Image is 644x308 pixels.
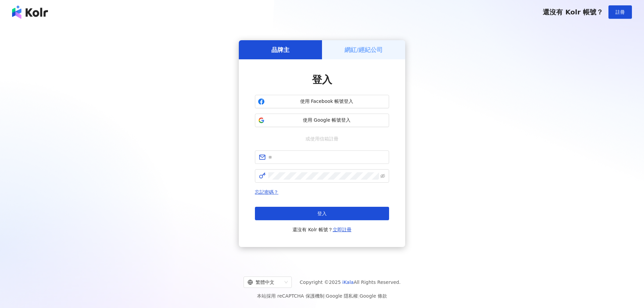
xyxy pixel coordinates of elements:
[300,278,401,286] span: Copyright © 2025 All Rights Reserved.
[608,5,632,19] button: 註冊
[333,227,352,232] a: 立即註冊
[615,9,625,15] span: 註冊
[255,189,278,195] a: 忘記密碼？
[271,46,289,54] h5: 品牌主
[255,95,389,108] button: 使用 Facebook 帳號登入
[301,135,343,142] span: 或使用信箱註冊
[255,207,389,220] button: 登入
[380,174,385,178] span: eye-invisible
[326,293,358,299] a: Google 隱私權
[358,293,360,299] span: |
[324,293,326,299] span: |
[312,74,332,85] span: 登入
[255,114,389,127] button: 使用 Google 帳號登入
[257,292,387,300] span: 本站採用 reCAPTCHA 保護機制
[360,293,387,299] a: Google 條款
[267,117,386,124] span: 使用 Google 帳號登入
[344,46,383,54] h5: 網紅/經紀公司
[342,280,354,285] a: iKala
[317,211,327,216] span: 登入
[12,5,48,19] img: logo
[248,277,282,288] div: 繁體中文
[267,98,386,105] span: 使用 Facebook 帳號登入
[292,226,352,234] span: 還沒有 Kolr 帳號？
[543,8,603,16] span: 還沒有 Kolr 帳號？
